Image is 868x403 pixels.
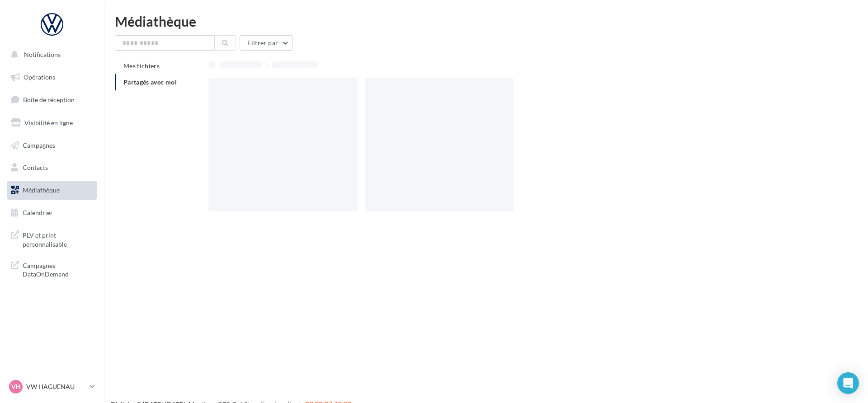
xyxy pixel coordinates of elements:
span: Mes fichiers [123,62,160,70]
a: VH VW HAGUENAU [7,378,97,395]
a: Contacts [5,158,99,177]
span: Médiathèque [23,186,60,194]
span: Visibilité en ligne [24,119,73,127]
div: Médiathèque [115,14,857,28]
a: Opérations [5,68,99,87]
span: Notifications [24,51,61,58]
a: Calendrier [5,203,99,222]
span: Contacts [23,164,48,171]
a: Boîte de réception [5,90,99,109]
p: VW HAGUENAU [26,382,86,391]
a: PLV et print personnalisable [5,225,99,252]
a: Campagnes DataOnDemand [5,256,99,282]
button: Filtrer par [240,35,293,51]
span: VH [11,382,21,391]
span: Partagés avec moi [123,78,177,86]
span: Campagnes [23,141,55,149]
span: PLV et print personnalisable [23,229,93,248]
a: Visibilité en ligne [5,113,99,132]
span: Calendrier [23,209,53,216]
button: Notifications [5,45,95,64]
span: Opérations [24,73,55,81]
a: Campagnes [5,136,99,155]
span: Boîte de réception [23,96,75,103]
span: Campagnes DataOnDemand [23,259,93,279]
a: Médiathèque [5,181,99,200]
div: Open Intercom Messenger [837,372,859,394]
